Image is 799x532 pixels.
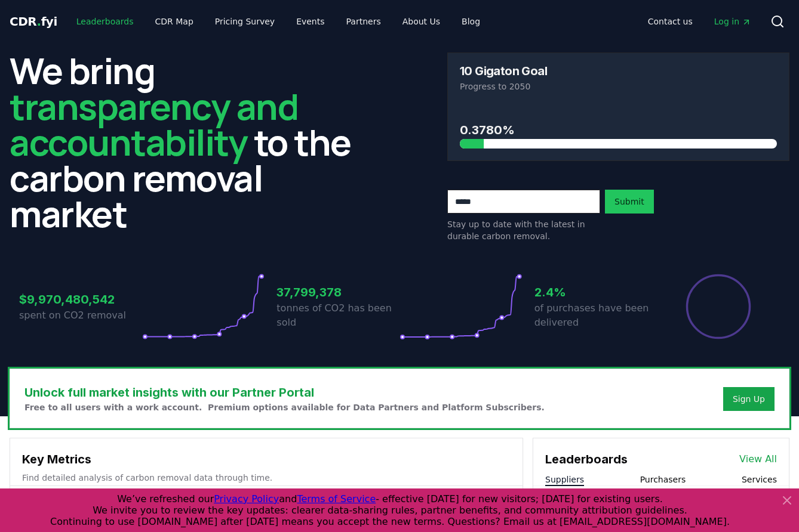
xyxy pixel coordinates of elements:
div: Percentage of sales delivered [685,273,752,340]
p: Find detailed analysis of carbon removal data through time. [22,472,511,484]
a: View All [739,452,777,466]
p: Progress to 2050 [460,81,777,92]
nav: Main [67,11,490,32]
h3: Unlock full market insights with our Partner Portal [24,383,545,401]
button: Sign Up [723,387,775,411]
button: Purchasers [640,474,686,485]
span: transparency and accountability [10,82,298,166]
a: Leaderboards [67,11,143,32]
button: Suppliers [545,474,584,485]
h3: $9,970,480,542 [19,290,142,308]
nav: Main [638,11,761,32]
h3: 10 Gigaton Goal [460,65,547,77]
button: Services [742,474,777,485]
h2: We bring to the carbon removal market [10,52,352,231]
a: CDR Map [146,11,203,32]
a: CDR.fyi [10,13,57,30]
h3: Key Metrics [22,450,511,468]
span: Log in [714,16,751,27]
h3: 0.3780% [460,121,777,139]
h3: Leaderboards [545,450,628,468]
a: Blog [452,11,490,32]
p: Stay up to date with the latest in durable carbon removal. [447,218,600,242]
p: of purchases have been delivered [534,301,657,330]
a: Events [287,11,334,32]
h3: 2.4% [534,283,657,301]
a: Log in [705,11,761,32]
a: Contact us [638,11,702,32]
span: . [37,14,41,29]
a: Pricing Survey [205,11,284,32]
p: Free to all users with a work account. Premium options available for Data Partners and Platform S... [24,401,545,413]
p: tonnes of CO2 has been sold [276,301,399,330]
span: CDR fyi [10,14,57,29]
a: Sign Up [733,393,765,405]
h3: 37,799,378 [276,283,399,301]
p: spent on CO2 removal [19,308,142,323]
a: About Us [393,11,450,32]
button: Submit [605,190,654,214]
a: Partners [337,11,391,32]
